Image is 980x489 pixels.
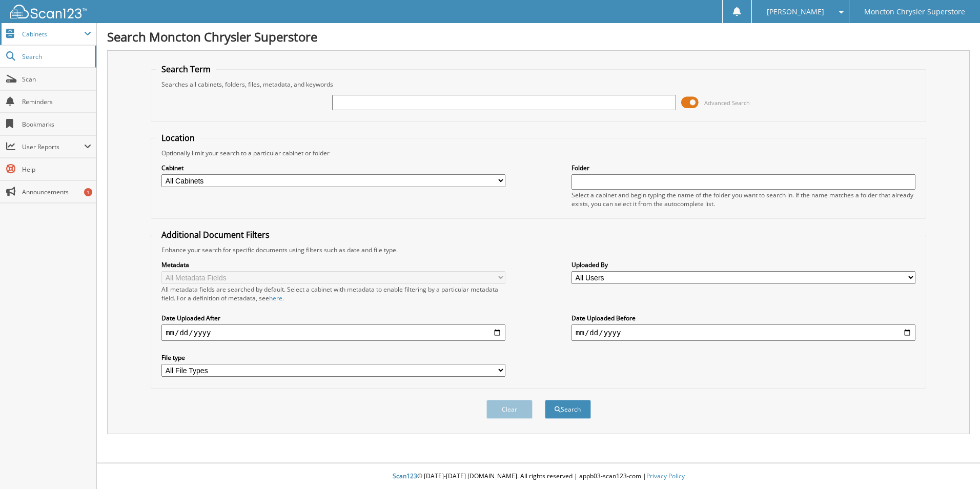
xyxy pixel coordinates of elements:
span: Announcements [22,188,91,196]
input: end [571,324,915,341]
a: here [269,294,282,302]
button: Clear [486,400,533,419]
span: Reminders [22,97,91,106]
span: Bookmarks [22,120,91,129]
span: Help [22,165,91,174]
label: Folder [571,164,915,172]
span: User Reports [22,142,84,151]
span: Scan123 [393,472,417,480]
div: Searches all cabinets, folders, files, metadata, and keywords [156,80,921,89]
label: File type [161,353,505,362]
div: Select a cabinet and begin typing the name of the folder you want to search in. If the name match... [571,191,915,208]
span: Moncton Chrysler Superstore [864,9,965,15]
span: Advanced Search [704,99,750,107]
span: Search [22,52,90,61]
div: 1 [84,188,92,196]
div: Enhance your search for specific documents using filters such as date and file type. [156,246,921,254]
label: Uploaded By [571,260,915,269]
div: © [DATE]-[DATE] [DOMAIN_NAME]. All rights reserved | appb03-scan123-com | [97,464,980,489]
h1: Search Moncton Chrysler Superstore [107,28,970,45]
legend: Additional Document Filters [156,229,275,240]
span: Scan [22,75,91,84]
div: All metadata fields are searched by default. Select a cabinet with metadata to enable filtering b... [161,285,505,302]
input: start [161,324,505,341]
span: [PERSON_NAME] [767,9,824,15]
legend: Search Term [156,64,216,75]
a: Privacy Policy [646,472,685,480]
label: Date Uploaded After [161,314,505,322]
label: Cabinet [161,164,505,172]
div: Optionally limit your search to a particular cabinet or folder [156,149,921,157]
label: Metadata [161,260,505,269]
legend: Location [156,132,200,144]
button: Search [545,400,591,419]
img: scan123-logo-white.svg [10,5,87,18]
label: Date Uploaded Before [571,314,915,322]
span: Cabinets [22,30,84,38]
